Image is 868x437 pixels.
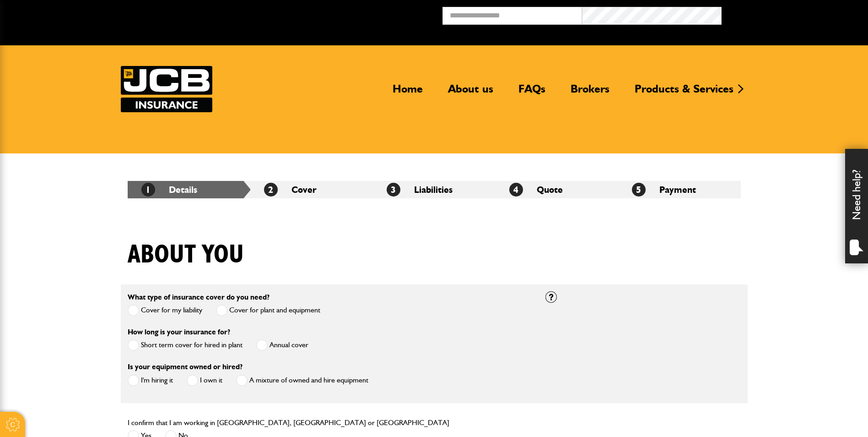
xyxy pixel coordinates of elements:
li: Details [128,181,250,198]
a: About us [441,82,500,103]
label: Annual cover [256,339,308,351]
li: Quote [496,181,618,198]
div: Need help? [845,149,868,263]
li: Payment [618,181,741,198]
label: I'm hiring it [128,375,173,386]
h1: About you [128,240,244,270]
label: I confirm that I am working in [GEOGRAPHIC_DATA], [GEOGRAPHIC_DATA] or [GEOGRAPHIC_DATA] [128,419,449,426]
label: How long is your insurance for? [128,328,230,336]
a: JCB Insurance Services [121,66,212,112]
a: Home [386,82,430,103]
label: Cover for my liability [128,305,202,316]
img: JCB Insurance Services logo [121,66,212,112]
label: A mixture of owned and hire equipment [236,375,368,386]
span: 1 [141,183,155,197]
span: 4 [509,183,523,197]
label: Short term cover for hired in plant [128,339,243,351]
button: Broker Login [722,7,861,21]
li: Cover [250,181,373,198]
label: I own it [187,375,222,386]
span: 2 [264,183,278,197]
a: Products & Services [628,82,740,103]
label: What type of insurance cover do you need? [128,294,270,301]
span: 5 [632,183,646,197]
label: Is your equipment owned or hired? [128,363,243,371]
a: Brokers [564,82,616,103]
span: 3 [387,183,400,197]
a: FAQs [512,82,552,103]
li: Liabilities [373,181,496,198]
label: Cover for plant and equipment [216,305,320,316]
